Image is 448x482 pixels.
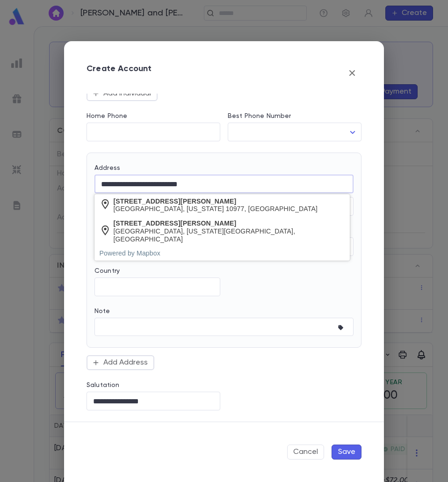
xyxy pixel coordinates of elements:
label: Country [94,267,120,275]
button: Save [332,445,361,460]
label: Note [94,307,110,315]
label: Best Phone Number [228,112,291,120]
div: [STREET_ADDRESS][PERSON_NAME] [114,219,345,227]
button: Cancel [287,445,324,460]
button: Add Address [87,355,154,370]
div: ​ [228,123,361,141]
a: Powered by Mapbox [100,249,160,257]
div: [GEOGRAPHIC_DATA], [US_STATE] 10977, [GEOGRAPHIC_DATA] [114,205,318,213]
button: Add Individual [87,86,158,101]
div: [GEOGRAPHIC_DATA], [US_STATE][GEOGRAPHIC_DATA], [GEOGRAPHIC_DATA] [114,227,345,243]
label: Salutation [87,381,119,389]
label: Home Phone [87,112,127,120]
div: [STREET_ADDRESS][PERSON_NAME] [114,197,318,205]
label: Address [94,164,120,172]
p: Create Account [87,64,152,82]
